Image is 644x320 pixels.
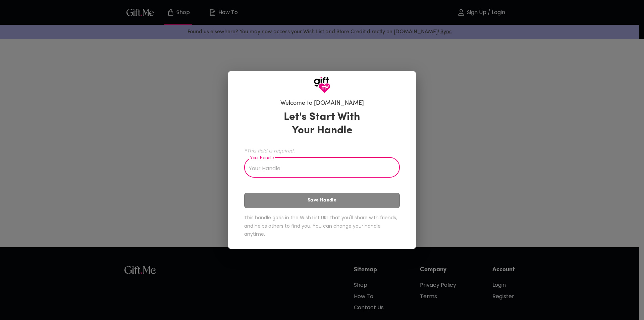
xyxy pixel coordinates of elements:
h6: This handle goes in the Wish List URL that you'll share with friends, and helps others to find yo... [244,214,400,238]
h6: Welcome to [DOMAIN_NAME] [280,99,364,107]
h3: Let's Start With Your Handle [275,110,369,137]
input: Your Handle [244,159,392,178]
img: GiftMe Logo [314,77,330,93]
span: *This field is required. [244,147,400,154]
